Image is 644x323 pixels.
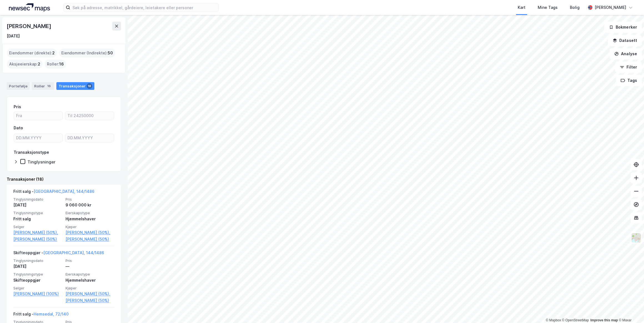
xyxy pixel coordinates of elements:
[34,312,69,316] a: Hemsedal, 72/140
[14,134,62,142] input: DD.MM.YYYY
[595,4,626,11] div: [PERSON_NAME]
[65,134,114,142] input: DD.MM.YYYY
[538,4,558,11] div: Mine Tags
[66,202,114,208] div: 9 060 000 kr
[7,22,52,31] div: [PERSON_NAME]
[13,197,62,202] span: Tinglysningsdato
[14,125,23,131] div: Dato
[14,112,62,120] input: Fra
[66,291,114,297] a: [PERSON_NAME] (50%),
[13,188,94,197] div: Fritt salg -
[13,236,62,243] a: [PERSON_NAME] (50%)
[13,211,62,215] span: Tinglysningstype
[7,49,57,57] div: Eiendommer (direkte) :
[7,60,42,69] div: Aksjeeierskap :
[66,216,114,222] div: Hjemmelshaver
[13,258,62,263] span: Tinglysningsdato
[7,176,121,183] div: Transaksjoner (18)
[27,159,56,165] div: Tinglysninger
[65,112,114,120] input: Til 24250000
[546,318,561,322] a: Mapbox
[13,272,62,277] span: Tinglysningstype
[66,224,114,229] span: Kjøper
[66,258,114,263] span: Pris
[66,229,114,236] a: [PERSON_NAME] (50%),
[66,277,114,284] div: Hjemmelshaver
[562,318,589,322] a: OpenStreetMap
[14,104,21,110] div: Pris
[590,318,618,322] a: Improve this map
[13,277,62,284] div: Skifteoppgjør
[59,49,115,57] div: Eiendommer (Indirekte) :
[7,82,30,90] div: Portefølje
[38,61,40,67] span: 2
[13,202,62,208] div: [DATE]
[66,297,114,304] a: [PERSON_NAME] (50%)
[13,291,62,297] a: [PERSON_NAME] (100%)
[604,22,642,33] button: Bokmerker
[610,48,642,59] button: Analyse
[13,216,62,222] div: Fritt salg
[66,197,114,202] span: Pris
[616,75,642,86] button: Tags
[608,35,642,46] button: Datasett
[13,286,62,291] span: Selger
[70,3,218,12] input: Søk på adresse, matrikkel, gårdeiere, leietakere eller personer
[570,4,580,11] div: Bolig
[66,286,114,291] span: Kjøper
[43,250,104,255] a: [GEOGRAPHIC_DATA], 144/1486
[52,50,55,56] span: 2
[13,229,62,236] a: [PERSON_NAME] (50%),
[32,82,54,90] div: Roller
[87,83,92,89] div: 18
[14,149,49,156] div: Transaksjonstype
[66,236,114,243] a: [PERSON_NAME] (50%)
[45,60,66,69] div: Roller :
[616,296,644,323] div: Kontrollprogram for chat
[631,233,642,243] img: Z
[59,61,64,67] span: 16
[46,83,52,89] div: 16
[13,249,104,258] div: Skifteoppgjør -
[7,33,20,39] div: [DATE]
[66,263,114,270] div: —
[616,296,644,323] iframe: Chat Widget
[13,224,62,229] span: Selger
[56,82,94,90] div: Transaksjoner
[9,3,50,12] img: logo.a4113a55bc3d86da70a041830d287a7e.svg
[108,50,113,56] span: 50
[518,4,525,11] div: Kart
[66,272,114,277] span: Eierskapstype
[34,189,94,194] a: [GEOGRAPHIC_DATA], 144/1486
[66,211,114,215] span: Eierskapstype
[615,62,642,73] button: Filter
[13,263,62,270] div: [DATE]
[13,311,69,320] div: Fritt salg -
